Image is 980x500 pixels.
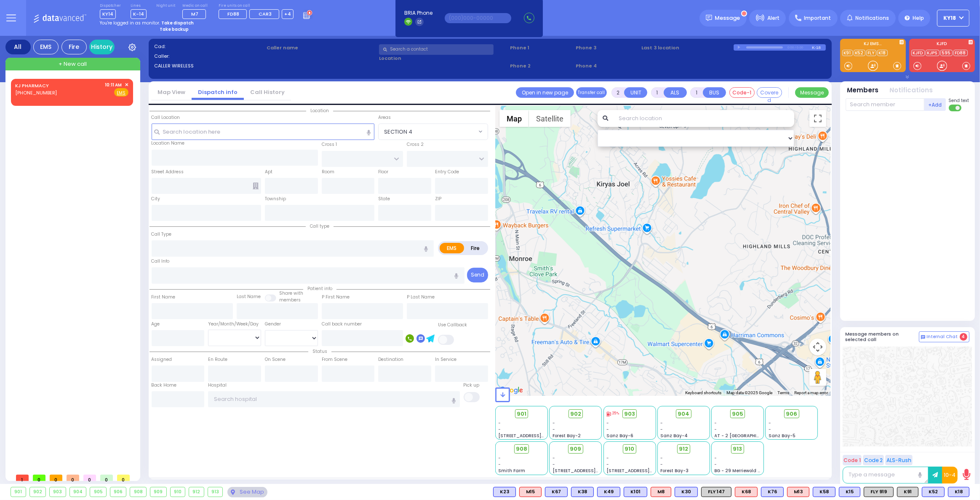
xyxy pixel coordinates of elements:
[839,487,860,497] div: BLS
[948,487,969,497] div: K18
[117,90,126,96] u: EMS
[131,3,147,8] label: Lines
[885,455,913,465] button: ALS-Rush
[435,196,441,202] label: ZIP
[813,487,836,497] div: K58
[152,231,172,238] label: Call Type
[100,475,113,481] span: 0
[624,487,647,497] div: K101
[379,124,476,139] span: SECTION 4
[529,110,571,127] button: Show satellite imagery
[464,243,487,253] label: Fire
[154,43,264,50] label: Cad:
[152,124,375,140] input: Search location here
[606,411,619,417] div: 25%
[152,196,160,202] label: City
[117,475,130,481] span: 0
[706,15,712,21] img: message.svg
[715,426,717,433] span: -
[949,97,969,104] span: Send text
[440,243,464,253] label: EMS
[161,20,194,26] strong: Take dispatch
[769,433,796,439] span: Sanz Bay-5
[435,356,457,363] label: In Service
[152,258,170,265] label: Call Info
[897,487,919,497] div: K91
[110,487,126,497] div: 906
[944,14,956,22] span: KY18
[379,55,507,62] label: Location
[660,420,663,426] span: -
[960,333,967,341] span: 4
[237,293,261,300] label: Last Name
[949,104,962,112] label: Turn off text
[497,385,525,396] a: Open this area in Google Maps (opens a new window)
[265,356,286,363] label: On Scene
[15,89,57,96] span: [PHONE_NUMBER]
[729,87,755,98] button: Code-1
[67,475,79,481] span: 0
[703,87,726,98] button: BUS
[151,88,192,96] a: Map View
[624,87,647,98] button: UNIT
[922,487,945,497] div: BLS
[660,455,663,461] span: -
[553,455,555,461] span: -
[847,86,879,95] button: Members
[322,321,362,328] label: Call back number
[379,44,494,55] input: Search a contact
[553,461,555,468] span: -
[909,42,975,48] label: KJFD
[150,487,166,497] div: 909
[227,11,239,17] span: FD88
[701,487,732,497] div: FLY 147
[259,11,272,17] span: CAR3
[152,382,177,389] label: Back Home
[378,356,403,363] label: Destination
[499,455,501,461] span: -
[50,475,62,481] span: 0
[787,487,809,497] div: ALS
[866,50,876,56] a: FLY
[15,82,49,89] a: KJ PHARMACY
[757,87,782,98] button: Covered
[606,433,633,439] span: Sanz Bay-6
[152,321,160,328] label: Age
[846,98,924,111] input: Search member
[499,461,501,468] span: -
[83,475,96,481] span: 0
[855,14,889,22] span: Notifications
[499,110,529,127] button: Show street map
[265,196,286,202] label: Township
[576,44,638,51] span: Phone 3
[942,467,958,484] button: 10-4
[105,82,122,88] span: 10:11 AM
[322,294,350,301] label: P First Name
[715,14,740,22] span: Message
[842,50,853,56] a: K91
[517,410,526,418] span: 901
[208,487,223,497] div: 913
[11,487,26,497] div: 901
[787,487,809,497] div: M13
[597,487,620,497] div: K49
[940,50,953,56] a: 595
[715,420,717,426] span: -
[651,487,671,497] div: M8
[519,487,542,497] div: ALS
[306,223,334,229] span: Call type
[284,11,291,17] span: +4
[921,335,925,339] img: comment-alt.png
[877,50,888,56] a: K18
[467,268,488,282] button: Send
[208,382,227,389] label: Hospital
[125,81,128,89] span: ✕
[545,487,568,497] div: BLS
[576,87,607,98] button: Transfer call
[735,487,758,497] div: ALS
[924,98,946,111] button: +Add
[733,445,742,453] span: 913
[606,461,609,468] span: -
[445,13,511,23] input: (000)000-00000
[265,169,272,175] label: Apt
